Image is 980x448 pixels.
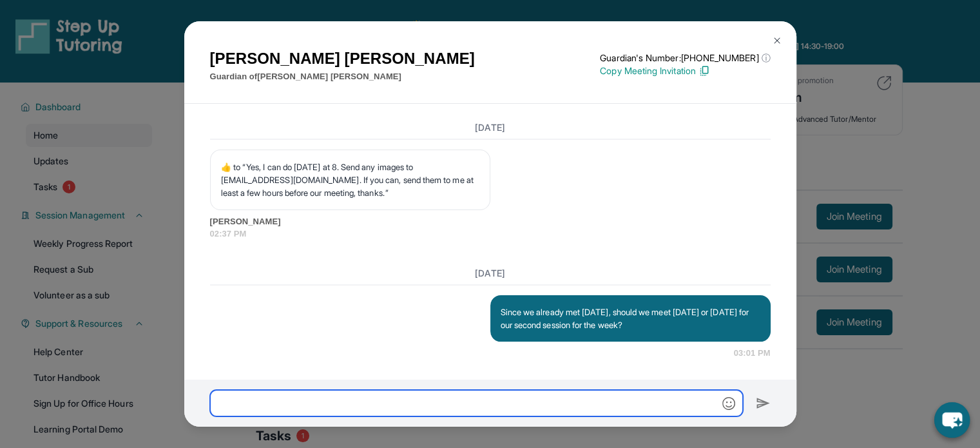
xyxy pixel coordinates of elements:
[698,65,710,77] img: Copy Icon
[210,121,771,133] h3: [DATE]
[772,35,782,46] img: Close Icon
[934,402,970,438] button: chat-button
[756,396,771,411] img: Send icon
[210,228,771,240] span: 02:37 PM
[210,70,475,83] p: Guardian of [PERSON_NAME] [PERSON_NAME]
[210,266,771,279] h3: [DATE]
[761,52,770,64] span: ⓘ
[501,306,760,331] p: Since we already met [DATE], should we meet [DATE] or [DATE] for our second session for the week?
[600,64,770,77] p: Copy Meeting Invitation
[734,347,771,360] span: 03:01 PM
[210,47,475,70] h1: [PERSON_NAME] [PERSON_NAME]
[722,397,735,410] img: Emoji
[210,215,771,228] span: [PERSON_NAME]
[221,161,479,199] p: ​👍​ to “ Yes, I can do [DATE] at 8. Send any images to [EMAIL_ADDRESS][DOMAIN_NAME]. If you can, ...
[600,52,770,64] p: Guardian's Number: [PHONE_NUMBER]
